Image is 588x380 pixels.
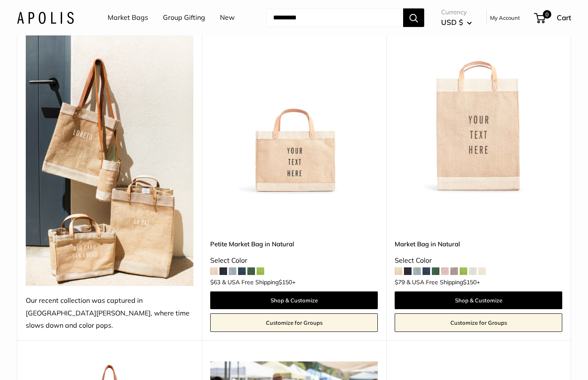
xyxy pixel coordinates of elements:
[395,291,562,309] a: Shop & Customize
[403,8,424,27] button: Search
[441,16,472,29] button: USD $
[108,11,148,24] a: Market Bags
[17,11,74,24] img: Apolis
[395,28,562,195] a: Market Bag in NaturalMarket Bag in Natural
[395,278,405,286] span: $79
[543,10,551,19] span: 0
[395,254,562,267] div: Select Color
[163,11,205,24] a: Group Gifting
[220,11,235,24] a: New
[535,11,571,24] a: 0 Cart
[210,291,378,309] a: Shop & Customize
[395,28,562,195] img: Market Bag in Natural
[210,254,378,267] div: Select Color
[210,313,378,332] a: Customize for Groups
[490,13,520,23] a: My Account
[463,278,477,286] span: $150
[210,28,378,195] img: Petite Market Bag in Natural
[26,294,193,332] div: Our recent collection was captured in [GEOGRAPHIC_DATA][PERSON_NAME], where time slows down and c...
[395,313,562,332] a: Customize for Groups
[210,239,378,249] a: Petite Market Bag in Natural
[557,13,571,22] span: Cart
[210,278,220,286] span: $63
[441,6,472,18] span: Currency
[441,18,463,27] span: USD $
[222,279,295,285] span: & USA Free Shipping +
[210,28,378,195] a: Petite Market Bag in Naturaldescription_Effortless style that elevates every moment
[266,8,403,27] input: Search...
[406,279,480,285] span: & USA Free Shipping +
[26,28,193,286] img: Our recent collection was captured in Todos Santos, where time slows down and color pops.
[279,278,292,286] span: $150
[395,239,562,249] a: Market Bag in Natural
